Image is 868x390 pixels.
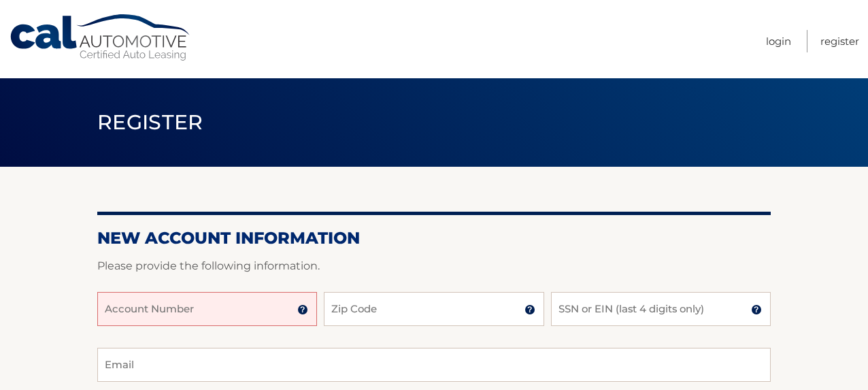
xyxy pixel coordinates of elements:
img: tooltip.svg [297,304,308,315]
a: Register [820,30,859,52]
img: tooltip.svg [524,304,535,315]
img: tooltip.svg [751,304,762,315]
input: Email [97,348,771,382]
input: Zip Code [324,292,544,326]
input: SSN or EIN (last 4 digits only) [551,292,771,326]
h2: New Account Information [97,228,771,248]
input: Account Number [97,292,317,326]
span: Register [97,110,203,135]
a: Cal Automotive [9,14,193,62]
a: Login [766,30,791,52]
p: Please provide the following information. [97,257,771,276]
